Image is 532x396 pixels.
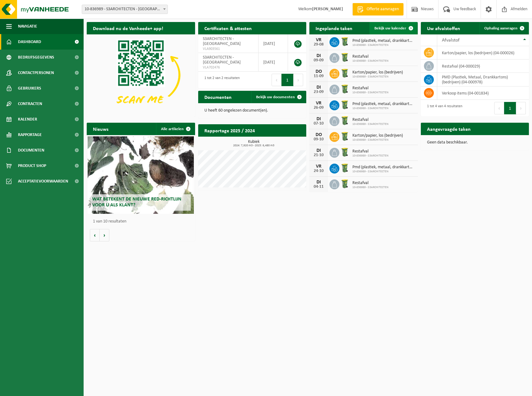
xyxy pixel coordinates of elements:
[352,133,403,138] span: Karton/papier, los (bedrijven)
[369,22,417,34] a: Bekijk uw kalender
[312,132,325,137] div: DO
[18,174,68,189] span: Acceptatievoorwaarden
[352,38,415,43] span: Pmd (plastiek, metaal, drankkartons) (bedrijven)
[18,127,42,143] span: Rapportage
[352,165,415,170] span: Pmd (plastiek, metaal, drankkartons) (bedrijven)
[88,136,194,214] a: Wat betekent de nieuwe RED-richtlijn voor u als klant?
[339,178,350,189] img: WB-0240-HPE-GN-50
[198,22,258,34] h2: Certificaten & attesten
[312,148,325,153] div: DI
[18,143,44,158] span: Documenten
[312,90,325,94] div: 23-09
[421,123,477,135] h2: Aangevraagde taken
[479,22,528,34] a: Ophaling aanvragen
[437,59,529,73] td: restafval (04-000029)
[352,91,388,95] span: 10-836989 - S3ARCHITECTEN
[339,131,350,142] img: WB-0240-HPE-GN-50
[312,53,325,58] div: DI
[204,108,300,113] p: U heeft 60 ongelezen document(en).
[442,38,460,43] span: Afvalstof
[198,124,261,136] h2: Rapportage 2025 / 2024
[90,229,100,241] button: Vorige
[339,84,350,94] img: WB-0240-HPE-GN-50
[352,154,388,158] span: 10-836989 - S3ARCHITECTEN
[272,74,281,86] button: Previous
[312,121,325,126] div: 07-10
[424,101,462,115] div: 1 tot 4 van 4 resultaten
[87,22,169,34] h2: Download nu de Vanheede+ app!
[352,75,403,79] span: 10-836989 - S3ARCHITECTEN
[339,99,350,110] img: WB-0240-HPE-GN-50
[312,69,325,74] div: DO
[352,138,403,142] span: 10-836989 - S3ARCHITECTEN
[437,73,529,86] td: PMD (Plastiek, Metaal, Drankkartons) (bedrijven) (04-000978)
[18,81,41,96] span: Gebruikers
[339,52,350,63] img: WB-0240-HPE-GN-50
[18,19,37,34] span: Navigatie
[203,46,254,51] span: VLA903561
[312,101,325,106] div: VR
[352,70,403,75] span: Karton/papier, los (bedrijven)
[352,149,388,154] span: Restafval
[312,85,325,90] div: DI
[18,34,41,50] span: Dashboard
[87,123,115,135] h2: Nieuws
[18,65,54,81] span: Contactpersonen
[312,37,325,42] div: VR
[516,102,526,114] button: Next
[312,180,325,185] div: DI
[504,102,516,114] button: 1
[312,42,325,47] div: 29-08
[100,229,109,241] button: Volgende
[312,58,325,63] div: 09-09
[203,55,241,65] span: S3ARCHITECTEN - [GEOGRAPHIC_DATA]
[352,54,388,59] span: Restafval
[312,137,325,142] div: 09-10
[484,26,517,30] span: Ophaling aanvragen
[156,123,194,135] a: Alle artikelen
[92,197,181,208] span: Wat betekent de nieuwe RED-richtlijn voor u als klant?
[365,6,400,12] span: Offerte aanvragen
[18,112,37,127] span: Kalender
[352,170,415,174] span: 10-836989 - S3ARCHITECTEN
[201,144,307,147] span: 2024: 7,920 m3 - 2025: 6,480 m3
[421,22,466,34] h2: Uw afvalstoffen
[256,95,295,99] span: Bekijk uw documenten
[18,96,42,112] span: Contracten
[309,22,359,34] h2: Ingeplande taken
[352,86,388,91] span: Restafval
[352,3,403,15] a: Offerte aanvragen
[352,186,388,189] span: 10-836989 - S3ARCHITECTEN
[339,163,350,173] img: WB-0240-HPE-GN-50
[259,34,288,53] td: [DATE]
[82,5,168,14] span: 10-836989 - S3ARCHITECTEN - MECHELEN
[93,219,192,224] p: 1 van 10 resultaten
[201,73,240,87] div: 1 tot 2 van 2 resultaten
[259,53,288,72] td: [DATE]
[312,164,325,169] div: VR
[494,102,504,114] button: Previous
[18,50,54,65] span: Bedrijfsgegevens
[203,37,241,46] span: S3ARCHITECTEN - [GEOGRAPHIC_DATA]
[312,106,325,110] div: 26-09
[312,169,325,173] div: 24-10
[437,86,529,100] td: verkoop items (04-001834)
[352,122,388,126] span: 10-836989 - S3ARCHITECTEN
[339,68,350,78] img: WB-0240-HPE-GN-50
[198,91,238,103] h2: Documenten
[201,140,307,147] h3: Kubiek
[312,7,343,11] strong: [PERSON_NAME]
[82,5,168,14] span: 10-836989 - S3ARCHITECTEN - MECHELEN
[260,136,306,149] a: Bekijk rapportage
[352,181,388,186] span: Restafval
[339,36,350,47] img: WB-0240-HPE-GN-50
[352,43,415,47] span: 10-836989 - S3ARCHITECTEN
[339,147,350,157] img: WB-0240-HPE-GN-50
[339,115,350,126] img: WB-0240-HPE-GN-50
[203,65,254,70] span: VLA702476
[312,185,325,189] div: 04-11
[352,59,388,63] span: 10-836989 - S3ARCHITECTEN
[281,74,294,86] button: 1
[352,107,415,110] span: 10-836989 - S3ARCHITECTEN
[437,46,529,59] td: karton/papier, los (bedrijven) (04-000026)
